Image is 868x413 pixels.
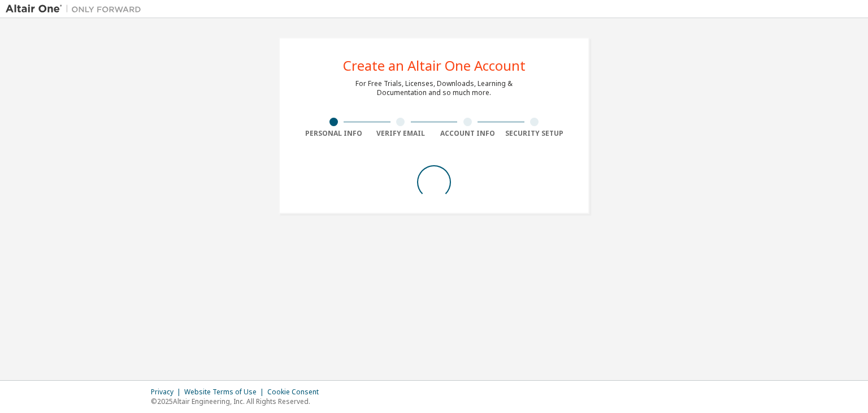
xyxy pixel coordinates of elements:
[355,79,513,97] div: For Free Trials, Licenses, Downloads, Learning & Documentation and so much more.
[501,129,568,138] div: Security Setup
[300,129,367,138] div: Personal Info
[151,397,325,406] p: © 2025 Altair Engineering, Inc. All Rights Reserved.
[151,388,184,397] div: Privacy
[184,388,267,397] div: Website Terms of Use
[6,3,147,15] img: Altair One
[434,129,501,138] div: Account Info
[267,388,325,397] div: Cookie Consent
[343,59,526,72] div: Create an Altair One Account
[367,129,435,138] div: Verify Email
